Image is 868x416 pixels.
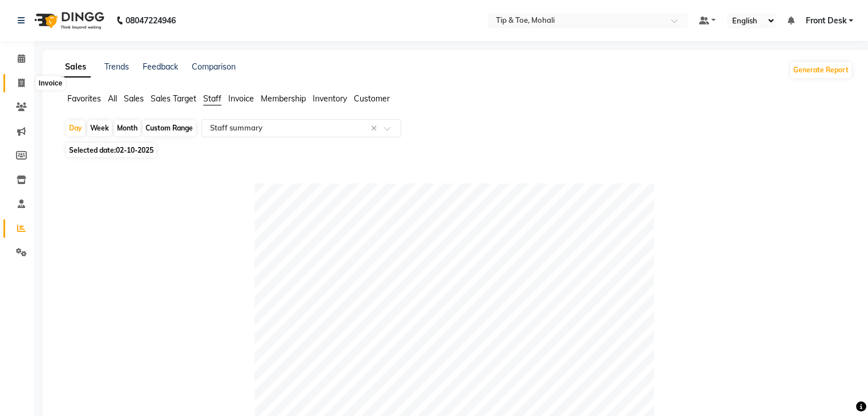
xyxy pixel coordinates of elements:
[114,120,140,136] div: Month
[790,62,851,78] button: Generate Report
[104,62,129,72] a: Trends
[66,120,85,136] div: Day
[108,93,117,104] span: All
[354,93,390,104] span: Customer
[116,146,154,154] span: 02-10-2025
[126,5,176,36] b: 08047224946
[371,123,381,134] span: Clear all
[261,93,306,104] span: Membership
[143,120,196,136] div: Custom Range
[192,62,236,72] a: Comparison
[36,76,65,90] div: Invoice
[60,57,91,78] a: Sales
[228,93,254,104] span: Invoice
[67,93,101,104] span: Favorites
[124,93,144,104] span: Sales
[29,5,107,36] img: logo
[66,143,156,157] span: Selected date:
[87,120,112,136] div: Week
[143,62,178,72] a: Feedback
[151,93,196,104] span: Sales Target
[203,93,221,104] span: Staff
[313,93,347,104] span: Inventory
[805,15,846,27] span: Front Desk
